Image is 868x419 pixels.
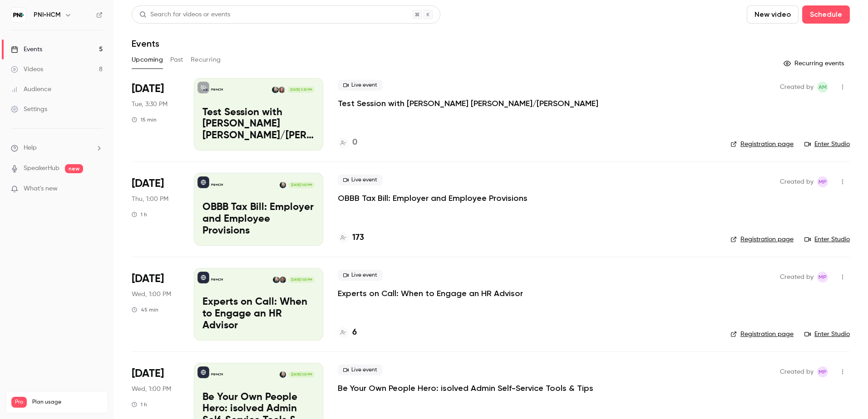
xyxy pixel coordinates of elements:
[202,107,315,142] p: Test Session with [PERSON_NAME] [PERSON_NAME]/[PERSON_NAME]
[24,184,58,194] span: What's new
[280,182,286,188] img: Amy Miller
[338,175,383,185] span: Live event
[819,82,827,93] span: AM
[132,268,179,341] div: Sep 17 Wed, 1:00 PM (America/New York)
[11,65,43,74] div: Videos
[132,195,168,204] span: Thu, 1:00 PM
[34,10,61,19] h6: PNI•HCM
[273,277,279,283] img: Amy Miller
[819,176,827,187] span: MP
[280,277,286,283] img: Kyle Wade
[132,401,147,408] div: 1 h
[802,5,850,24] button: Schedule
[338,80,383,91] span: Live event
[202,297,315,331] p: Experts on Call: When to Engage an HR Advisor
[780,176,814,187] span: Created by
[132,173,179,245] div: Aug 28 Thu, 1:00 PM (America/New York)
[817,82,828,93] span: Amy Miller
[730,140,794,149] a: Registration page
[338,365,383,375] span: Live event
[272,87,278,93] img: Amy Miller
[288,371,314,378] span: [DATE] 1:00 PM
[132,385,171,394] span: Wed, 1:00 PM
[352,232,364,244] h4: 173
[211,278,223,282] p: PNI•HCM
[11,85,51,94] div: Audience
[32,399,102,406] span: Plan usage
[747,5,799,24] button: New video
[780,366,814,377] span: Created by
[352,136,357,149] h4: 0
[24,143,37,153] span: Help
[65,164,83,173] span: new
[352,326,357,339] h4: 6
[279,87,285,93] img: Nancy Kuhn
[132,100,168,109] span: Tue, 3:30 PM
[338,270,383,281] span: Live event
[132,272,164,286] span: [DATE]
[338,288,523,299] a: Experts on Call: When to Engage an HR Advisor
[338,98,598,109] a: Test Session with [PERSON_NAME] [PERSON_NAME]/[PERSON_NAME]
[817,366,828,377] span: Melissa Pisarski
[338,383,593,394] a: Be Your Own People Hero: isolved Admin Self-Service Tools & Tips
[730,330,794,339] a: Registration page
[132,78,179,151] div: Aug 26 Tue, 3:30 PM (America/New York)
[804,140,850,149] a: Enter Studio
[139,10,230,19] div: Search for videos or events
[132,53,163,67] button: Upcoming
[288,182,314,188] span: [DATE] 1:00 PM
[819,366,827,377] span: MP
[191,53,221,67] button: Recurring
[11,105,47,114] div: Settings
[132,82,164,96] span: [DATE]
[132,290,171,299] span: Wed, 1:00 PM
[170,53,183,67] button: Past
[132,366,164,381] span: [DATE]
[11,397,27,408] span: Pro
[338,136,357,149] a: 0
[819,272,827,283] span: MP
[780,82,814,93] span: Created by
[730,235,794,244] a: Registration page
[202,202,315,237] p: OBBB Tax Bill: Employer and Employee Provisions
[804,330,850,339] a: Enter Studio
[338,326,357,339] a: 6
[24,164,59,173] a: SpeakerHub
[194,173,323,245] a: OBBB Tax Bill: Employer and Employee ProvisionsPNI•HCMAmy Miller[DATE] 1:00 PMOBBB Tax Bill: Empl...
[804,235,850,244] a: Enter Studio
[287,87,314,93] span: [DATE] 3:30 PM
[11,143,103,153] li: help-dropdown-opener
[132,176,164,191] span: [DATE]
[338,232,364,244] a: 173
[338,193,528,204] a: OBBB Tax Bill: Employer and Employee Provisions
[817,176,828,187] span: Melissa Pisarski
[780,272,814,283] span: Created by
[132,116,157,123] div: 15 min
[280,371,286,378] img: Amy Miller
[132,306,158,313] div: 45 min
[211,88,223,92] p: PNI•HCM
[288,277,314,283] span: [DATE] 1:00 PM
[11,45,42,54] div: Events
[211,183,223,187] p: PNI•HCM
[132,38,159,49] h1: Events
[194,78,323,151] a: Test Session with Shulman Rogers/NancyPNI•HCMNancy KuhnAmy Miller[DATE] 3:30 PMTest Session with ...
[92,185,103,193] iframe: Noticeable Trigger
[194,268,323,341] a: Experts on Call: When to Engage an HR AdvisorPNI•HCMKyle WadeAmy Miller[DATE] 1:00 PMExperts on C...
[211,372,223,377] p: PNI•HCM
[11,8,26,22] img: PNI•HCM
[817,272,828,283] span: Melissa Pisarski
[779,56,850,71] button: Recurring events
[132,211,147,218] div: 1 h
